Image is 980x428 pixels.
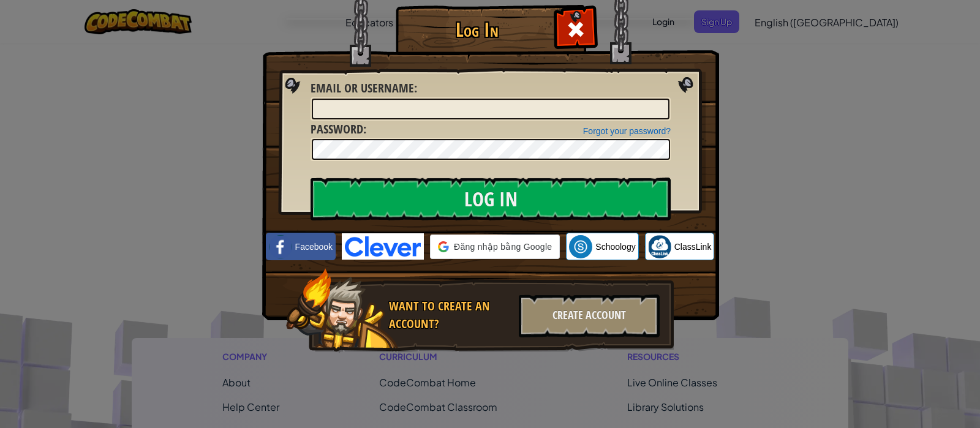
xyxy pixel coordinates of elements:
[342,233,424,260] img: clever-logo-blue.png
[269,235,292,258] img: facebook_small.png
[430,235,560,259] div: Đăng nhập bằng Google
[569,235,592,258] img: schoology.png
[454,241,552,253] span: Đăng nhập bằng Google
[311,80,417,97] label: :
[295,241,333,253] span: Facebook
[583,126,671,136] a: Forgot your password?
[399,19,555,40] h1: Log In
[389,298,511,332] div: Want to create an account?
[648,235,671,258] img: classlink-logo-small.png
[311,121,366,138] label: :
[519,295,660,337] div: Create Account
[595,241,635,253] span: Schoology
[311,80,414,96] span: Email or Username
[311,178,671,220] input: Log In
[311,121,363,137] span: Password
[674,241,712,253] span: ClassLink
